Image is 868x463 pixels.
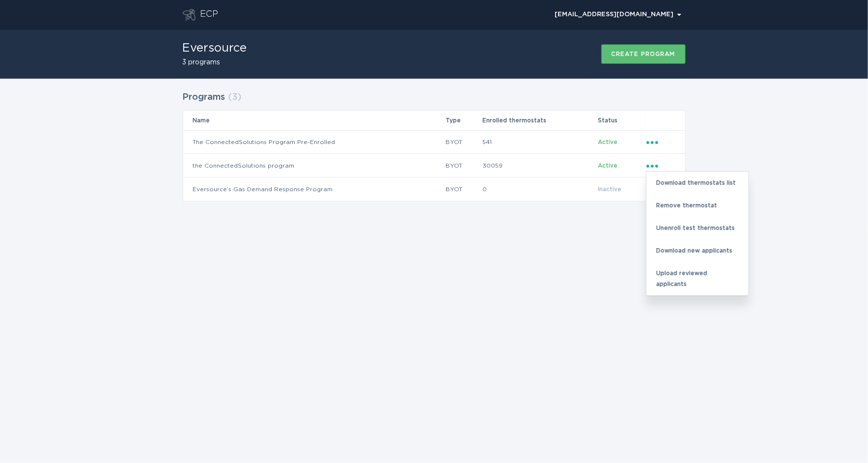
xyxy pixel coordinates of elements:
[646,239,749,262] div: Download new applicants
[598,163,617,169] span: Active
[482,130,597,154] td: 541
[482,154,597,177] td: 30059
[612,51,675,57] div: Create program
[597,111,645,130] th: Status
[551,7,686,22] div: Popover menu
[183,130,685,154] tr: d6cadf48272648d5a1a1be908d1264ec
[555,12,681,18] div: [EMAIL_ADDRESS][DOMAIN_NAME]
[646,194,749,217] div: Remove thermostat
[482,111,597,130] th: Enrolled thermostats
[183,42,247,54] h1: Eversource
[183,177,446,201] td: Eversource’s Gas Demand Response Program
[200,9,219,21] div: ECP
[601,44,686,64] button: Create program
[646,217,749,239] div: Unenroll test thermostats
[646,172,749,194] div: Download thermostats list
[551,7,686,22] button: Open user account details
[183,111,446,130] th: Name
[445,154,482,177] td: BYOT
[598,139,617,145] span: Active
[183,130,446,154] td: The ConnectedSolutions Program Pre-Enrolled
[183,9,196,21] button: Go to dashboard
[228,93,242,102] span: ( 3 )
[183,154,685,177] tr: 7da5011806294c65b3284ef8da718240
[646,137,675,147] div: Popover menu
[445,177,482,201] td: BYOT
[445,130,482,154] td: BYOT
[646,262,749,295] div: Upload reviewed applicants
[183,177,685,201] tr: c56c1c64f5d64682bb014449ad4558dc
[445,111,482,130] th: Type
[598,186,621,192] span: Inactive
[482,177,597,201] td: 0
[183,111,685,130] tr: Table Headers
[183,154,446,177] td: the ConnectedSolutions program
[183,59,247,66] h2: 3 programs
[183,88,225,106] h2: Programs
